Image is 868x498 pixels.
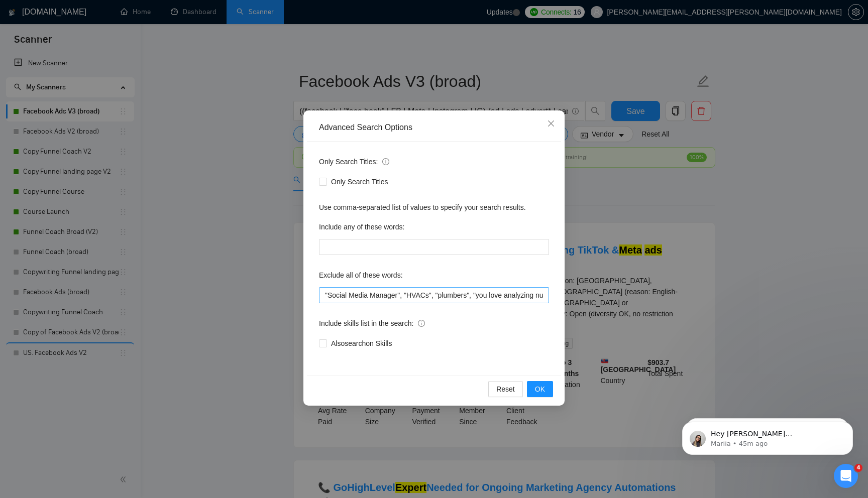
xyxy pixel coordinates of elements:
[547,119,555,128] span: close
[319,219,404,235] label: Include any of these words:
[418,320,425,327] span: info-circle
[535,384,545,395] span: OK
[319,202,549,213] div: Use comma-separated list of values to specify your search results.
[527,381,553,397] button: OK
[537,110,565,138] button: Close
[382,158,389,165] span: info-circle
[667,401,868,471] iframe: Intercom notifications message
[319,267,403,283] label: Exclude all of these words:
[327,176,392,187] span: Only Search Titles
[319,318,425,329] span: Include skills list in the search:
[854,464,862,472] span: 4
[496,384,515,395] span: Reset
[327,338,396,349] span: Also search on Skills
[319,156,389,167] span: Only Search Titles:
[834,464,858,488] iframe: Intercom live chat
[319,122,549,133] div: Advanced Search Options
[488,381,523,397] button: Reset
